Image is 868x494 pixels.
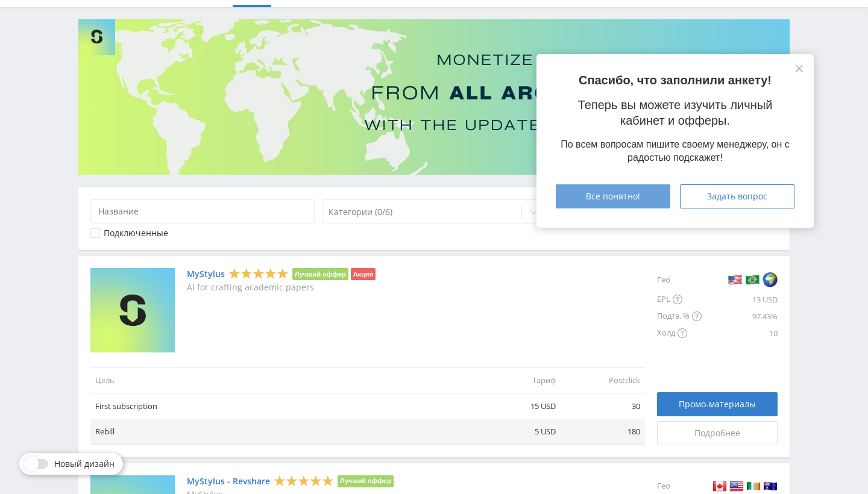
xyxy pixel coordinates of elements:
[561,419,645,445] td: 180
[228,267,289,280] div: 5 Stars
[561,367,645,393] td: Postclick
[556,97,794,128] p: Теперь вы можете изучить личный кабинет и офферы.
[657,268,702,291] div: Гео
[476,393,561,419] td: 15 USD
[657,325,702,342] div: Холд
[657,421,778,445] a: Подробнее
[476,419,561,445] td: 5 USD
[292,268,348,280] li: Лучший оффер
[104,228,168,238] div: Подключенные
[90,367,476,393] td: Цель
[338,475,394,487] li: Лучший оффер
[679,399,756,409] span: Промо-материалы
[657,308,702,325] div: Подтв. %
[54,459,115,469] span: Новый дизайн
[90,268,175,352] img: MyStylus
[187,477,270,486] a: MyStylus - Revshare
[556,138,794,165] div: По всем вопросам пишите своему менеджеру, он с радостью подскажет!
[90,419,476,445] td: Rebill
[561,393,645,419] td: 30
[702,291,778,308] div: 13 USD
[187,283,376,292] p: AI for crafting academic papers
[707,192,767,201] span: Задать вопрос
[680,184,794,208] button: Задать вопрос
[556,73,794,87] p: Спасибо, что заполнили анкету!
[657,392,778,416] a: Промо-материалы
[586,192,640,201] span: Все понятно!
[351,268,376,280] li: Акция
[702,308,778,325] div: 97.43%
[90,199,315,224] input: Название
[694,428,740,438] span: Подробнее
[556,184,670,208] button: Все понятно!
[90,393,476,419] td: First subscription
[476,367,561,393] td: Тариф
[274,474,334,487] div: 5 Stars
[702,325,778,342] div: 10
[657,291,702,308] div: EPL
[78,19,790,175] img: Banner
[187,269,225,279] a: MyStylus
